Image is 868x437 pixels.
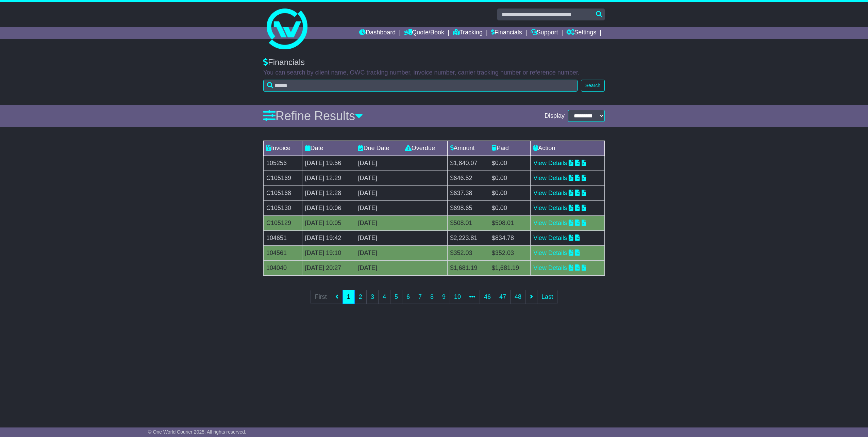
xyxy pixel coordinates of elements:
td: $1,840.07 [447,156,489,171]
td: [DATE] [355,185,402,200]
td: $508.01 [489,215,530,230]
td: [DATE] [355,215,402,230]
a: 2 [354,290,367,304]
td: $352.03 [447,245,489,260]
td: [DATE] [355,245,402,260]
td: [DATE] [355,171,402,185]
a: 6 [402,290,414,304]
td: Invoice [264,141,302,156]
td: 104040 [264,260,302,275]
td: [DATE] 19:42 [302,230,355,245]
td: $0.00 [489,171,530,185]
a: View Details [533,175,567,181]
td: [DATE] 20:27 [302,260,355,275]
td: Date [302,141,355,156]
a: 4 [378,290,390,304]
td: [DATE] 10:05 [302,215,355,230]
span: Display [545,112,565,120]
td: [DATE] 10:06 [302,200,355,215]
td: $352.03 [489,245,530,260]
a: 10 [450,290,465,304]
a: Quote/Book [404,27,444,39]
a: 5 [390,290,402,304]
td: $0.00 [489,156,530,171]
td: [DATE] 19:56 [302,156,355,171]
td: $508.01 [447,215,489,230]
td: $1,681.19 [447,260,489,275]
td: [DATE] [355,200,402,215]
td: C105169 [264,171,302,185]
button: Search [581,80,605,92]
a: 46 [480,290,495,304]
a: 9 [438,290,450,304]
td: Action [531,141,605,156]
td: C105168 [264,185,302,200]
a: View Details [533,160,567,166]
a: Refine Results [263,109,363,123]
td: [DATE] [355,230,402,245]
a: View Details [533,190,567,196]
td: $698.65 [447,200,489,215]
td: [DATE] [355,260,402,275]
td: $0.00 [489,185,530,200]
a: 48 [510,290,526,304]
td: 104561 [264,245,302,260]
td: [DATE] 19:10 [302,245,355,260]
a: 1 [343,290,355,304]
td: 105256 [264,156,302,171]
td: $637.38 [447,185,489,200]
a: View Details [533,220,567,226]
td: $1,681.19 [489,260,530,275]
td: [DATE] 12:28 [302,185,355,200]
a: View Details [533,249,567,256]
td: $2,223.81 [447,230,489,245]
a: 47 [495,290,511,304]
span: © One World Courier 2025. All rights reserved. [148,429,246,435]
a: View Details [533,264,567,271]
td: Paid [489,141,530,156]
a: 7 [414,290,426,304]
a: 3 [366,290,379,304]
td: [DATE] 12:29 [302,171,355,185]
td: [DATE] [355,156,402,171]
td: C105129 [264,215,302,230]
a: Last [537,290,557,304]
td: Amount [447,141,489,156]
a: Tracking [453,27,483,39]
a: 8 [426,290,438,304]
td: $0.00 [489,200,530,215]
a: Support [531,27,558,39]
a: View Details [533,205,567,211]
a: View Details [533,234,567,241]
td: Overdue [402,141,447,156]
td: $834.78 [489,230,530,245]
a: Settings [566,27,596,39]
td: C105130 [264,200,302,215]
a: Financials [491,27,522,39]
p: You can search by client name, OWC tracking number, invoice number, carrier tracking number or re... [263,69,605,77]
td: 104651 [264,230,302,245]
td: $646.52 [447,171,489,185]
td: Due Date [355,141,402,156]
a: Dashboard [359,27,396,39]
div: Financials [263,58,605,67]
